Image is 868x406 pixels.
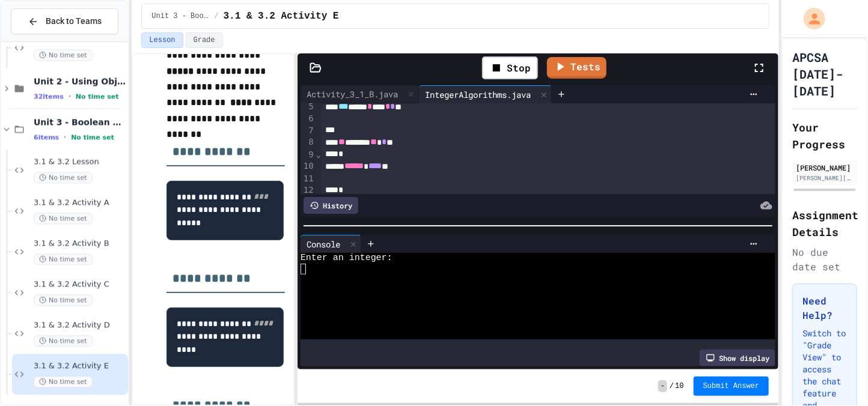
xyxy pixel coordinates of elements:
[301,113,316,125] div: 6
[670,381,674,391] span: /
[802,294,847,323] h3: Need Help?
[34,49,93,61] span: No time set
[34,335,93,347] span: No time set
[71,133,114,141] span: No time set
[301,235,361,253] div: Console
[791,5,828,32] div: My Account
[301,125,316,137] div: 7
[141,32,183,48] button: Lesson
[186,32,223,48] button: Grade
[792,245,857,274] div: No due date set
[11,8,118,34] button: Back to Teams
[301,253,393,264] span: Enter an integer:
[792,49,857,99] h1: APCSA [DATE]-[DATE]
[700,350,775,366] div: Show display
[316,150,322,159] span: Fold line
[34,253,93,265] span: No time set
[482,56,538,79] div: Stop
[304,197,358,214] div: History
[419,88,537,101] div: IntegerAlgorithms.java
[34,213,93,224] span: No time set
[675,381,683,391] span: 10
[151,11,209,21] span: Unit 3 - Boolean Expressions
[703,381,760,391] span: Submit Answer
[46,15,102,28] span: Back to Teams
[34,376,93,387] span: No time set
[34,157,126,167] span: 3.1 & 3.2 Lesson
[214,11,218,21] span: /
[224,9,339,23] span: 3.1 & 3.2 Activity E
[76,92,119,100] span: No time set
[301,101,316,113] div: 5
[34,320,126,330] span: 3.1 & 3.2 Activity D
[694,377,769,396] button: Submit Answer
[796,174,854,183] div: [PERSON_NAME][EMAIL_ADDRESS][DOMAIN_NAME]
[34,294,93,306] span: No time set
[34,133,59,141] span: 6 items
[69,91,71,101] span: •
[301,136,316,148] div: 8
[34,238,126,249] span: 3.1 & 3.2 Activity B
[301,85,419,103] div: Activity_3_1_B.java
[301,173,316,185] div: 11
[34,92,64,100] span: 32 items
[34,279,126,289] span: 3.1 & 3.2 Activity C
[792,119,857,153] h2: Your Progress
[792,207,857,240] h2: Assignment Details
[301,160,316,172] div: 10
[658,380,667,392] span: -
[34,117,126,127] span: Unit 3 - Boolean Expressions
[301,184,316,196] div: 12
[34,172,93,183] span: No time set
[64,132,66,142] span: •
[34,76,126,86] span: Unit 2 - Using Objects
[796,162,854,173] div: [PERSON_NAME]
[34,361,126,371] span: 3.1 & 3.2 Activity E
[34,198,126,208] span: 3.1 & 3.2 Activity A
[419,85,552,103] div: IntegerAlgorithms.java
[301,88,404,100] div: Activity_3_1_B.java
[547,57,607,79] a: Tests
[301,149,316,161] div: 9
[301,238,346,250] div: Console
